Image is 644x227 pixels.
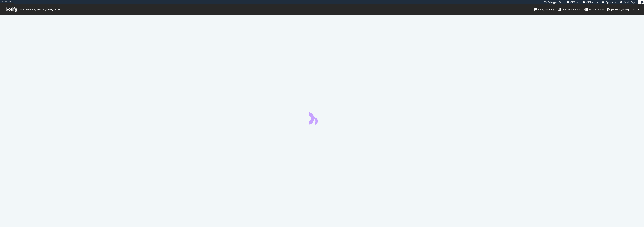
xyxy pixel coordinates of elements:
div: Botify Academy [534,8,554,11]
a: Open in dev [602,1,618,4]
span: CRM Account [586,1,599,4]
a: CRM Account [583,1,599,4]
span: CRM User [570,1,580,4]
a: Botify Academy [534,4,554,15]
div: Knowledge Base [558,8,580,11]
a: Organizations [584,4,604,15]
span: emmanuel.riviere [611,8,636,11]
div: animation [309,111,335,125]
a: Admin Page [620,1,636,4]
button: [PERSON_NAME].riviere [604,7,642,13]
div: Viz Debugger: [544,1,558,4]
div: Organizations [584,8,604,11]
span: Welcome back, [PERSON_NAME].riviere ! [20,8,61,11]
a: Knowledge Base [558,4,580,15]
span: Open in dev [606,1,618,4]
a: CRM User [567,1,580,4]
span: Admin Page [624,1,636,4]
